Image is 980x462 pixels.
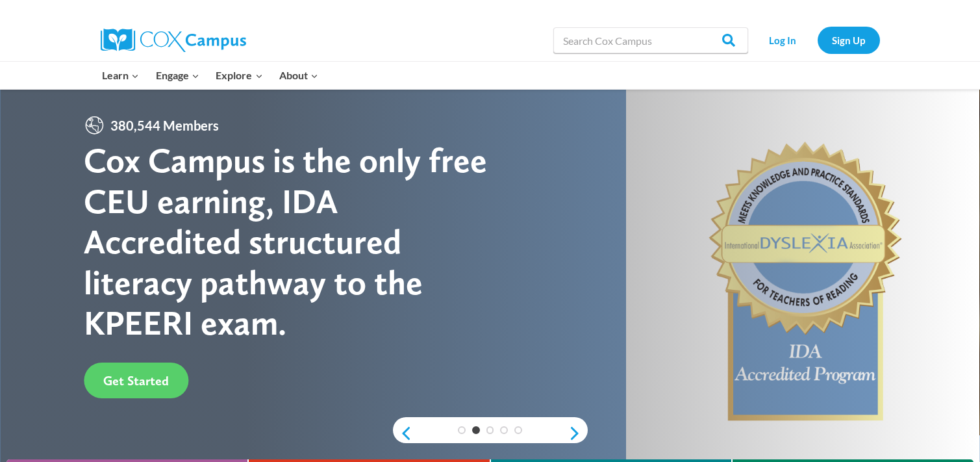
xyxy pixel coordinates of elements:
[755,27,880,53] nav: Secondary Navigation
[156,67,199,84] span: Engage
[102,67,139,84] span: Learn
[101,29,246,52] img: Cox Campus
[818,27,880,53] a: Sign Up
[755,27,811,53] a: Log In
[84,363,188,398] a: Get Started
[103,373,169,389] span: Get Started
[553,27,748,53] input: Search Cox Campus
[216,67,262,84] span: Explore
[105,115,224,136] span: 380,544 Members
[94,62,327,89] nav: Primary Navigation
[84,140,490,343] div: Cox Campus is the only free CEU earning, IDA Accredited structured literacy pathway to the KPEERI...
[279,67,318,84] span: About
